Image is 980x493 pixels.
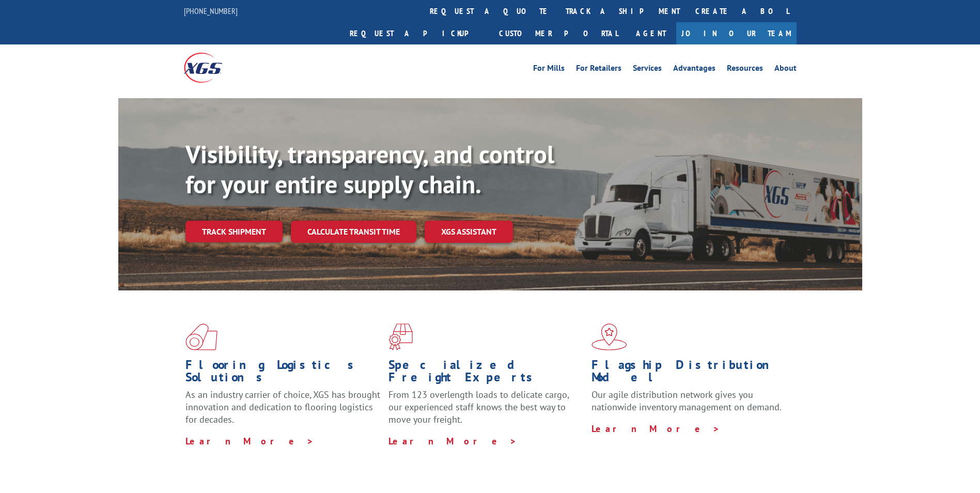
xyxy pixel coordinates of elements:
a: Customer Portal [491,22,626,44]
a: Advantages [673,64,715,75]
img: xgs-icon-focused-on-flooring-red [388,323,413,350]
a: Track shipment [185,221,283,242]
img: xgs-icon-total-supply-chain-intelligence-red [185,323,217,350]
a: Services [633,64,662,75]
a: Resources [727,64,763,75]
a: Request a pickup [342,22,491,44]
a: Learn More > [388,435,517,447]
b: Visibility, transparency, and control for your entire supply chain. [185,138,554,200]
h1: Specialized Freight Experts [388,359,584,389]
h1: Flooring Logistics Solutions [185,359,381,389]
span: As an industry carrier of choice, XGS has brought innovation and dedication to flooring logistics... [185,389,380,425]
a: About [774,64,797,75]
a: XGS ASSISTANT [425,221,513,243]
a: [PHONE_NUMBER] [184,6,238,16]
a: Learn More > [592,423,720,435]
span: Our agile distribution network gives you nationwide inventory management on demand. [592,389,782,413]
a: Calculate transit time [291,221,416,243]
p: From 123 overlength loads to delicate cargo, our experienced staff knows the best way to move you... [388,389,584,435]
img: xgs-icon-flagship-distribution-model-red [592,323,627,350]
a: For Retailers [576,64,621,75]
a: Join Our Team [676,22,797,44]
a: Learn More > [185,435,314,447]
a: Agent [626,22,676,44]
h1: Flagship Distribution Model [592,359,787,389]
a: For Mills [533,64,565,75]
